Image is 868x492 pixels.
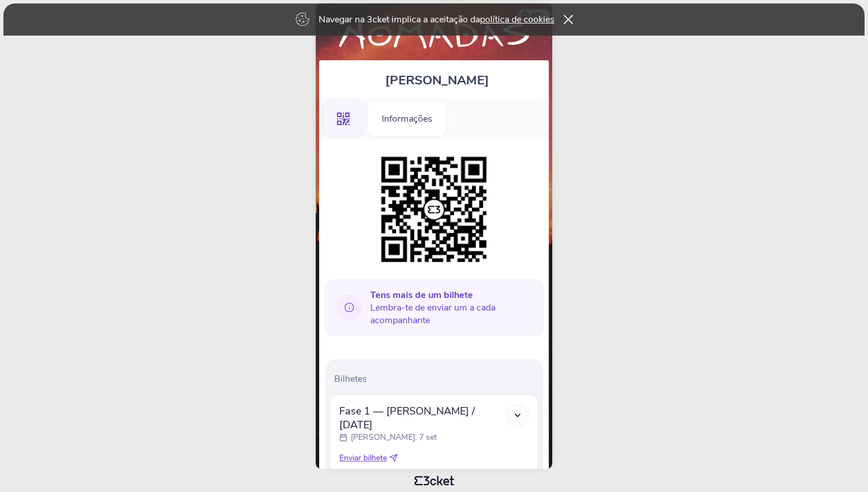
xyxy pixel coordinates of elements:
[351,432,437,443] p: [PERSON_NAME], 7 set
[339,404,506,432] span: Fase 1 — [PERSON_NAME] / [DATE]
[367,111,447,124] a: Informações
[367,100,447,137] div: Informações
[370,289,534,327] span: Lembra-te de enviar um a cada acompanhante
[480,13,555,26] a: política de cookies
[385,72,489,89] span: [PERSON_NAME]
[319,13,555,26] p: Navegar na 3cket implica a aceitação da
[339,452,387,464] span: Enviar bilhete
[370,289,473,301] b: Tens mais de um bilhete
[334,373,538,385] p: Bilhetes
[375,151,493,268] img: 42d0fe67d4014ba180a0b71b268a6ac7.png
